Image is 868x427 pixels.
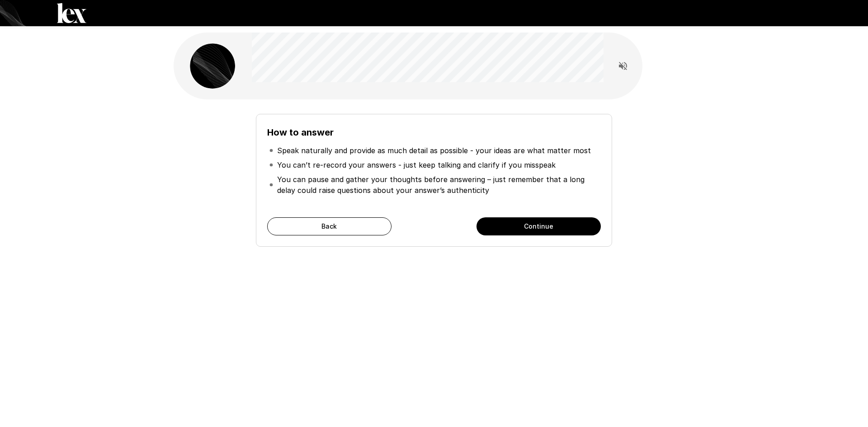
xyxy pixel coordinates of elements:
[190,43,235,89] img: lex_avatar2.png
[277,174,599,196] p: You can pause and gather your thoughts before answering – just remember that a long delay could r...
[267,217,392,235] button: Back
[476,217,601,235] button: Continue
[277,145,591,156] p: Speak naturally and provide as much detail as possible - your ideas are what matter most
[277,160,556,170] p: You can’t re-record your answers - just keep talking and clarify if you misspeak
[614,57,632,75] button: Read questions aloud
[267,127,334,138] b: How to answer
